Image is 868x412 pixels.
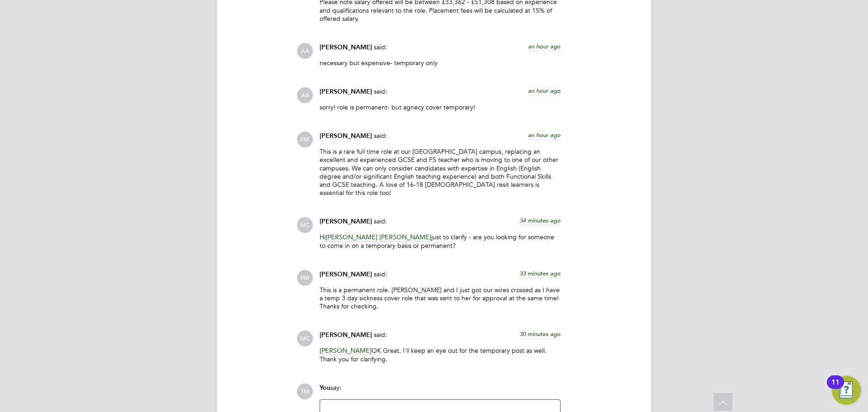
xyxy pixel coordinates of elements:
span: MC [297,331,313,346]
span: AA [297,43,313,59]
span: said: [374,132,387,140]
span: said: [374,87,387,95]
span: AA [297,87,313,103]
span: [PERSON_NAME] [320,331,372,339]
p: necessary but expensive- temporary only [320,59,561,67]
span: [PERSON_NAME] [320,132,372,140]
button: Open Resource Center, 11 new notifications [832,376,861,405]
span: FM [297,270,313,286]
span: 34 minutes ago [519,217,561,224]
span: [PERSON_NAME] [379,233,431,242]
p: This is a permanent role. [PERSON_NAME] and I just got our wires crossed as I have a temp 3 day s... [320,286,561,311]
span: an hour ago [528,87,561,95]
span: an hour ago [528,43,561,50]
span: [PERSON_NAME] [320,270,372,278]
span: [PERSON_NAME] [320,346,372,355]
p: sorry! role is permanent- but agnecy cover temporary! [320,103,561,111]
div: say: [320,384,561,399]
span: [PERSON_NAME] [320,88,372,95]
span: [PERSON_NAME] [320,43,372,51]
span: [PERSON_NAME] [325,233,377,242]
span: MC [297,217,313,233]
span: TM [297,384,313,399]
span: 30 minutes ago [519,330,561,338]
span: 33 minutes ago [519,270,561,277]
span: FM [297,132,313,147]
div: 11 [831,382,840,394]
span: said: [374,217,387,225]
span: said: [374,331,387,339]
span: You [320,384,330,392]
span: [PERSON_NAME] [320,218,372,225]
p: OK Great. I'll keep an eye out for the temporary post as well. Thank you for clarifying. [320,346,561,363]
span: said: [374,270,387,278]
span: said: [374,43,387,51]
p: Hi just to clarify - are you looking for someone to come in on a temporary basis or permanent? [320,233,561,249]
p: This is a rare full time role at our [GEOGRAPHIC_DATA] campus, replacing an excellent and experie... [320,147,561,197]
span: an hour ago [528,131,561,139]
